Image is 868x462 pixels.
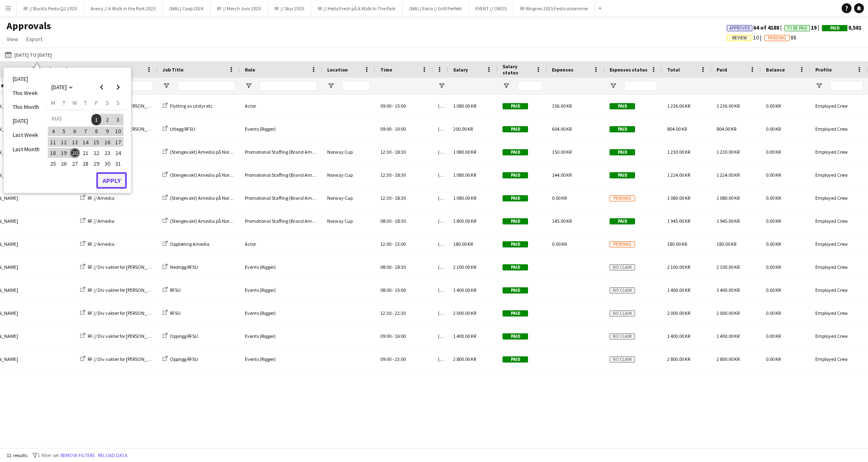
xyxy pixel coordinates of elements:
[102,114,112,125] span: 2
[667,218,690,224] span: 1 945.00 KR
[17,0,84,16] button: RF // Barilla Pesto Q2 2025
[163,82,170,90] button: Open Filter Menu
[830,25,840,31] span: Paid
[58,137,69,148] button: 12-08-2025
[48,159,58,169] span: 25
[433,325,448,347] div: (CET/CEST) [GEOGRAPHIC_DATA]
[88,333,161,339] span: RF // Div vakter for [PERSON_NAME]
[311,0,403,16] button: RF // Hello Fresh på A Walk In The Park
[48,137,58,147] span: 11
[170,172,247,178] span: (Stengevakt) Amedia på Norway Cup
[70,148,80,158] span: 20
[70,137,80,148] button: 13-08-2025
[91,137,101,147] span: 15
[815,82,823,90] button: Open Filter Menu
[80,310,161,316] a: RF // Div vakter for [PERSON_NAME]
[395,218,406,224] span: 18:30
[766,103,781,109] span: 0.00 KR
[59,451,96,460] button: Remove filters
[433,95,448,117] div: (CET/CEST) [GEOGRAPHIC_DATA]
[729,25,750,31] span: Approved
[727,34,764,41] span: 10
[80,241,114,247] a: RF // Amedia
[395,172,406,178] span: 18:30
[240,256,322,278] div: Events (Rigger)
[8,72,44,86] li: [DATE]
[815,149,848,155] span: Employed Crew
[717,241,736,247] span: 180.00 KR
[503,126,528,132] span: Paid
[503,195,528,201] span: Paid
[81,137,91,147] span: 14
[163,103,213,109] a: Flytting av utstyr etc
[392,126,394,132] span: -
[815,126,848,132] span: Employed Crew
[717,67,727,73] span: Paid
[815,195,848,201] span: Employed Crew
[59,137,69,147] span: 12
[93,79,110,95] button: Previous month
[48,158,58,169] button: 25-08-2025
[392,218,394,224] span: -
[170,195,247,201] span: (Stengevakt) Amedia på Norway Cup
[610,103,635,109] span: Paid
[380,103,391,109] span: 09:00
[80,67,95,73] span: Board
[163,67,184,73] span: Job Title
[102,126,112,136] button: 09-08-2025
[667,126,687,132] span: 804.00 KR
[453,103,476,109] span: 1 080.00 KR
[102,148,112,158] span: 23
[453,287,476,293] span: 1 400.00 KR
[23,34,46,44] a: Export
[517,81,542,91] input: Salary status Filter Input
[787,25,807,31] span: To Be Paid
[8,100,44,114] li: This Month
[392,149,394,155] span: -
[84,99,87,106] span: T
[503,218,528,224] span: Paid
[392,103,394,109] span: -
[667,149,690,155] span: 1 230.00 KR
[392,264,394,270] span: -
[72,99,77,106] span: W
[552,241,567,247] span: 0.00 KR
[240,279,322,301] div: Events (Rigger)
[268,0,311,16] button: RF // Skyr 2025
[48,137,58,148] button: 11-08-2025
[717,103,740,109] span: 1 236.00 KR
[717,195,740,201] span: 1 080.00 KR
[766,172,781,178] span: 0.00 KR
[113,113,123,126] button: 03-08-2025
[91,137,102,148] button: 15-08-2025
[380,241,391,247] span: 12:00
[170,310,181,316] span: RFSU
[80,218,114,224] a: RF // Amedia
[392,241,394,247] span: -
[380,67,392,73] span: Time
[610,82,617,90] button: Open Filter Menu
[380,264,391,270] span: 08:00
[503,241,528,247] span: Paid
[766,149,781,155] span: 0.00 KR
[453,126,473,132] span: 200.00 KR
[453,67,468,73] span: Salary
[815,264,848,270] span: Employed Crew
[113,148,123,158] span: 24
[170,126,195,132] span: Utlegg RFSU
[240,164,322,186] div: Promotional Staffing (Brand Ambassadors)
[717,149,740,155] span: 1 230.00 KR
[113,126,123,136] button: 10-08-2025
[552,172,572,178] span: 144.00 KR
[81,148,91,158] span: 21
[113,137,123,147] span: 17
[113,159,123,169] span: 31
[170,103,213,109] span: Flytting av utstyr etc
[48,127,58,136] span: 4
[322,210,375,232] div: Norway Cup
[392,287,394,293] span: -
[48,80,76,95] button: Choose month and year
[80,264,161,270] a: RF // Div vakter for [PERSON_NAME]
[552,149,572,155] span: 150.00 KR
[102,159,112,169] span: 30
